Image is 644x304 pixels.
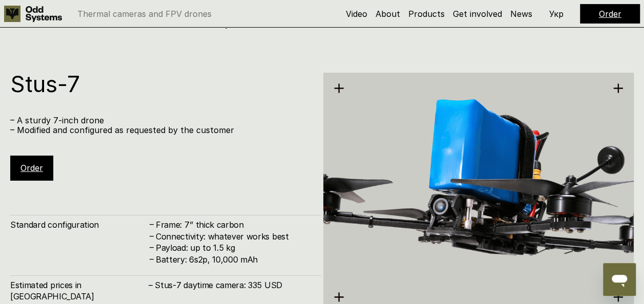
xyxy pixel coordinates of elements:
iframe: Button to launch messaging window [603,263,636,296]
h4: Connectivity: whatever works best [156,231,311,242]
a: Products [408,9,445,19]
h4: Frame: 7’’ thick carbon [156,219,311,230]
h4: Estimated prices in [GEOGRAPHIC_DATA] [10,279,149,302]
p: Thermal cameras and FPV drones [77,10,212,18]
p: – A sturdy 7-inch drone [10,116,311,125]
a: Get involved [453,9,502,19]
h4: Standard configuration [10,219,149,230]
p: Укр [549,10,564,18]
h4: Battery: 6s2p, 10,000 mAh [156,254,311,265]
h4: – [150,219,154,230]
a: About [376,9,400,19]
p: – Modified and configured as requested by the customer [10,125,311,135]
h4: – [150,230,154,242]
a: News [510,9,532,19]
h4: – [150,253,154,264]
h4: – Stus-7 daytime camera: 335 USD [149,279,311,291]
h4: – [150,242,154,253]
h1: Stus-7 [10,73,311,95]
a: Order [20,163,43,173]
a: Video [346,9,367,19]
a: Order [599,9,621,19]
h4: Payload: up to 1.5 kg [156,242,311,253]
